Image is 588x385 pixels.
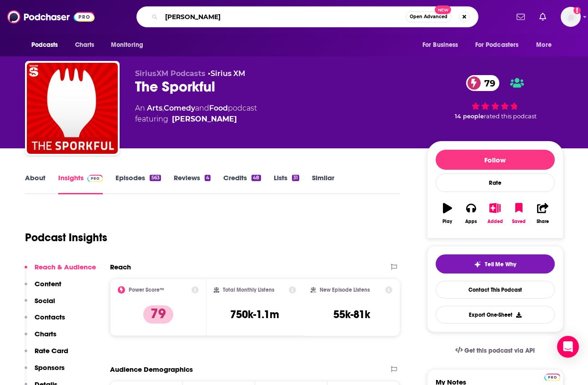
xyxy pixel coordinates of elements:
[230,308,279,321] h3: 750k-1.1m
[164,104,195,112] a: Comedy
[205,175,211,181] div: 4
[75,39,95,51] span: Charts
[455,113,484,120] span: 14 people
[487,219,503,224] div: Added
[561,7,581,27] img: User Profile
[448,339,543,362] a: Get this podcast via API
[147,104,162,112] a: Arts
[512,219,526,224] div: Saved
[25,313,65,329] button: Contacts
[150,175,161,181] div: 563
[161,10,406,24] input: Search podcasts, credits, & more...
[129,287,164,293] h2: Power Score™
[459,197,483,230] button: Apps
[223,287,274,293] h2: Total Monthly Listens
[466,75,500,91] a: 79
[292,175,299,181] div: 31
[274,173,299,194] a: Lists31
[573,7,581,14] svg: Add a profile image
[561,7,581,27] span: Logged in as BaltzandCompany
[427,69,563,126] div: 79 14 peoplerated this podcast
[464,347,535,355] span: Get this podcast via API
[436,197,459,230] button: Play
[507,197,531,230] button: Saved
[544,374,560,381] img: Podchaser Pro
[442,219,452,224] div: Play
[35,279,61,288] p: Content
[561,7,581,27] button: Show profile menu
[135,103,257,125] div: An podcast
[320,287,370,293] h2: New Episode Listens
[25,363,65,380] button: Sponsors
[105,36,155,54] button: open menu
[35,329,56,338] p: Charts
[436,281,555,299] a: Contact This Podcast
[7,8,95,25] img: Podchaser - Follow, Share and Rate Podcasts
[31,39,58,51] span: Podcasts
[172,114,237,125] a: Dan Pashman
[436,173,555,192] div: Rate
[35,363,65,372] p: Sponsors
[25,231,107,244] h1: Podcast Insights
[484,113,537,120] span: rated this podcast
[333,308,370,321] h3: 55k-81k
[469,36,532,54] button: open menu
[162,104,164,112] span: ,
[530,36,563,54] button: open menu
[485,261,516,268] span: Tell Me Why
[435,5,451,14] span: New
[25,296,55,313] button: Social
[25,263,96,279] button: Reach & Audience
[35,313,65,321] p: Contacts
[422,39,458,51] span: For Business
[208,69,245,78] span: •
[436,150,555,170] button: Follow
[536,9,550,25] a: Show notifications dropdown
[69,36,100,54] a: Charts
[223,173,261,194] a: Credits48
[136,6,478,27] div: Search podcasts, credits, & more...
[25,346,68,363] button: Rate Card
[544,372,560,381] a: Pro website
[416,36,470,54] button: open menu
[557,336,579,358] div: Open Intercom Messenger
[110,365,193,374] h2: Audience Demographics
[537,219,549,224] div: Share
[58,173,103,194] a: InsightsPodchaser Pro
[111,39,143,51] span: Monitoring
[536,39,552,51] span: More
[312,173,334,194] a: Similar
[436,306,555,324] button: Export One-Sheet
[116,173,161,194] a: Episodes563
[35,296,55,305] p: Social
[475,39,519,51] span: For Podcasters
[436,254,555,274] button: tell me why sparkleTell Me Why
[465,219,477,224] div: Apps
[209,104,228,112] a: Food
[513,9,528,25] a: Show notifications dropdown
[475,75,500,91] span: 79
[87,175,103,182] img: Podchaser Pro
[251,175,261,181] div: 48
[474,261,481,268] img: tell me why sparkle
[25,329,56,346] button: Charts
[25,279,61,296] button: Content
[531,197,554,230] button: Share
[195,104,209,112] span: and
[135,114,257,125] span: featuring
[35,263,96,271] p: Reach & Audience
[25,173,45,194] a: About
[174,173,211,194] a: Reviews4
[135,69,206,78] span: SiriusXM Podcasts
[27,63,118,154] img: The Sporkful
[406,11,452,22] button: Open AdvancedNew
[211,69,245,78] a: Sirius XM
[410,15,447,19] span: Open Advanced
[25,36,70,54] button: open menu
[483,197,507,230] button: Added
[143,305,173,324] p: 79
[35,346,68,355] p: Rate Card
[110,263,131,271] h2: Reach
